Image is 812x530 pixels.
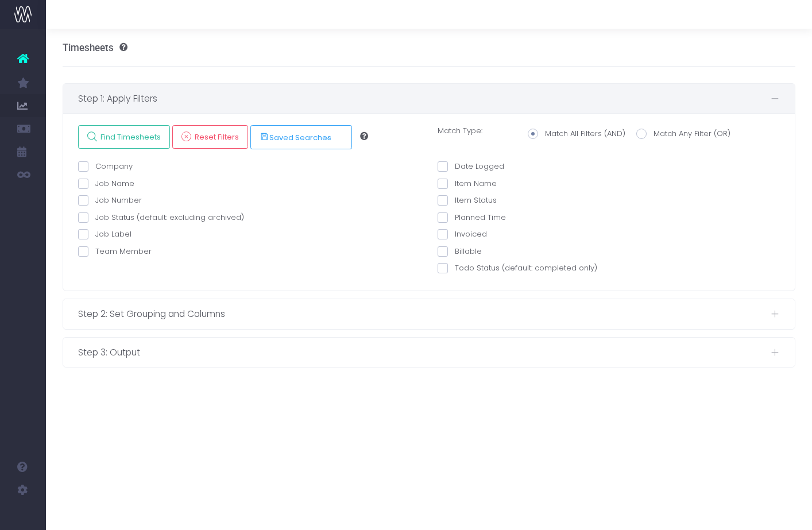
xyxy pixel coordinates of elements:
[636,128,730,140] label: Match Any Filter (OR)
[97,132,161,142] span: Find Timesheets
[78,307,771,321] span: Step 2: Set Grouping and Columns
[438,178,497,189] label: Item Name
[438,229,487,240] label: Invoiced
[528,128,625,140] label: Match All Filters (AND)
[438,246,482,257] label: Billable
[172,125,248,149] a: Reset Filters
[438,262,597,274] label: Todo Status (default: completed only)
[260,132,331,142] span: Saved Searches
[78,212,244,223] label: Job Status (default: excluding archived)
[438,195,497,206] label: Item Status
[78,246,152,257] label: Team Member
[250,125,352,149] button: Saved Searches
[78,229,132,240] label: Job Label
[429,125,519,138] label: Match Type:
[63,42,127,53] h3: Timesheets
[78,161,133,172] label: Company
[78,345,771,359] span: Step 3: Output
[438,161,504,172] label: Date Logged
[78,91,771,106] span: Step 1: Apply Filters
[191,132,239,142] span: Reset Filters
[438,212,506,223] label: Planned Time
[78,195,142,206] label: Job Number
[78,178,134,189] label: Job Name
[14,507,32,524] img: images/default_profile_image.png
[78,125,170,149] a: Find Timesheets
